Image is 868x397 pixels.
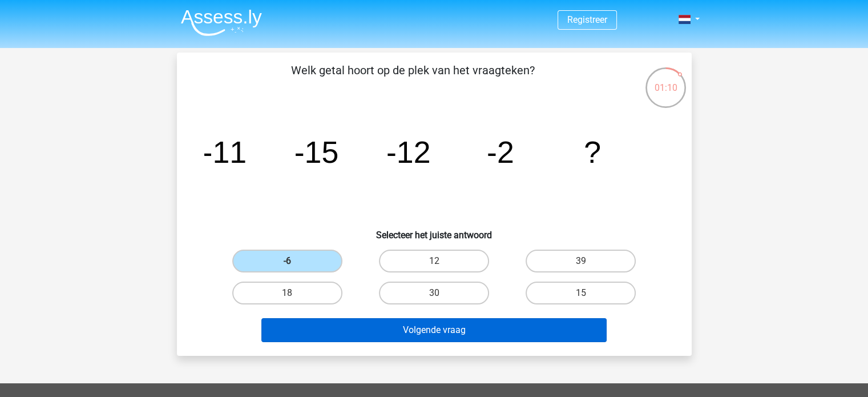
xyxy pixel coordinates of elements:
tspan: -12 [386,135,430,169]
tspan: -15 [294,135,338,169]
p: Welk getal hoort op de plek van het vraagteken? [195,62,631,96]
label: 18 [232,282,342,304]
label: 39 [526,250,636,272]
img: Assessly [181,9,262,36]
label: 30 [379,282,489,304]
a: Registreer [567,14,607,25]
label: 12 [379,250,489,272]
button: Volgende vraag [261,318,607,342]
div: 01:10 [644,66,687,95]
label: 15 [526,282,636,304]
tspan: ? [584,135,601,169]
tspan: -11 [202,135,247,169]
h6: Selecteer het juiste antwoord [195,220,673,240]
label: -6 [232,250,342,272]
tspan: -2 [486,135,514,169]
